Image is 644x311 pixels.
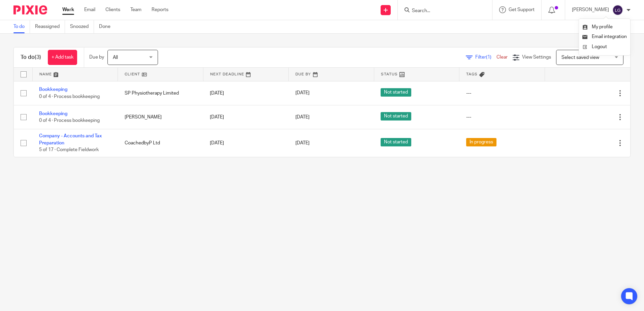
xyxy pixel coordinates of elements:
[62,6,74,13] a: Work
[39,94,100,99] span: 0 of 4 · Process bookkeeping
[466,90,538,97] div: ---
[466,138,496,146] span: In progress
[592,44,607,49] span: Logout
[381,112,411,120] span: Not started
[509,7,535,12] span: Get Support
[486,55,491,60] span: (1)
[381,138,411,146] span: Not started
[582,34,627,39] a: Email integration
[48,50,77,65] a: + Add task
[295,115,310,119] span: [DATE]
[13,5,47,14] img: Pixie
[381,88,411,97] span: Not started
[35,20,65,33] a: Reassigned
[39,87,67,92] a: Bookkeeping
[89,54,104,61] p: Due by
[152,6,168,13] a: Reports
[203,81,289,105] td: [DATE]
[118,81,203,105] td: SP Physiotherapy Limited
[39,147,99,152] span: 5 of 17 · Complete Fieldwork
[13,20,30,33] a: To do
[118,105,203,129] td: [PERSON_NAME]
[39,134,102,145] a: Company - Accounts and Tax Preparation
[466,114,538,120] div: ---
[592,25,613,29] span: My profile
[411,8,472,14] input: Search
[130,6,141,13] a: Team
[84,6,95,13] a: Email
[522,55,551,60] span: View Settings
[70,20,94,33] a: Snoozed
[118,129,203,157] td: CoachedbyP Ltd
[99,20,116,33] a: Done
[39,118,100,123] span: 0 of 4 · Process bookkeeping
[572,6,609,13] p: [PERSON_NAME]
[295,141,310,145] span: [DATE]
[561,55,599,60] span: Select saved view
[496,55,508,60] a: Clear
[105,6,120,13] a: Clients
[39,111,67,116] a: Bookkeeping
[582,25,613,29] a: My profile
[592,34,627,39] span: Email integration
[35,55,41,60] span: (3)
[203,129,289,157] td: [DATE]
[475,55,496,60] span: Filter
[203,105,289,129] td: [DATE]
[295,91,310,96] span: [DATE]
[612,5,623,15] img: svg%3E
[113,55,118,60] span: All
[21,54,41,61] h1: To do
[466,72,478,76] span: Tags
[582,42,627,52] a: Logout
